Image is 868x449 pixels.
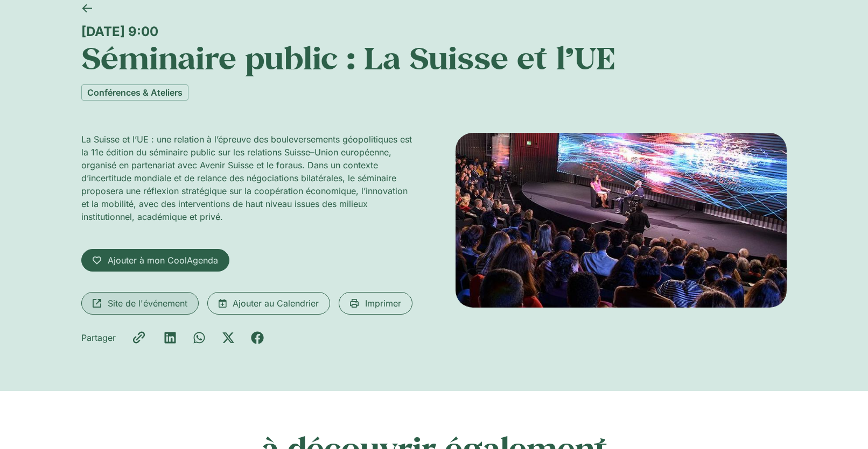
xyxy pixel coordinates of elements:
[108,254,218,267] span: Ajouter à mon CoolAgenda
[207,292,330,315] a: Ajouter au Calendrier
[193,331,206,344] div: Partager sur whatsapp
[233,297,319,310] span: Ajouter au Calendrier
[81,133,412,223] p: La Suisse et l’UE : une relation à l’épreuve des bouleversements géopolitiques est la 11e édition...
[81,84,188,101] a: Conférences & Ateliers
[81,39,787,76] h1: Séminaire public : La Suisse et l’UE
[365,297,401,310] span: Imprimer
[81,331,116,344] div: Partager
[164,331,177,344] div: Partager sur linkedin
[108,297,187,310] span: Site de l'événement
[251,331,264,344] div: Partager sur facebook
[339,292,412,315] a: Imprimer
[81,24,787,39] div: [DATE] 9:00
[81,292,199,315] a: Site de l'événement
[222,331,235,344] div: Partager sur x-twitter
[81,249,229,272] a: Ajouter à mon CoolAgenda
